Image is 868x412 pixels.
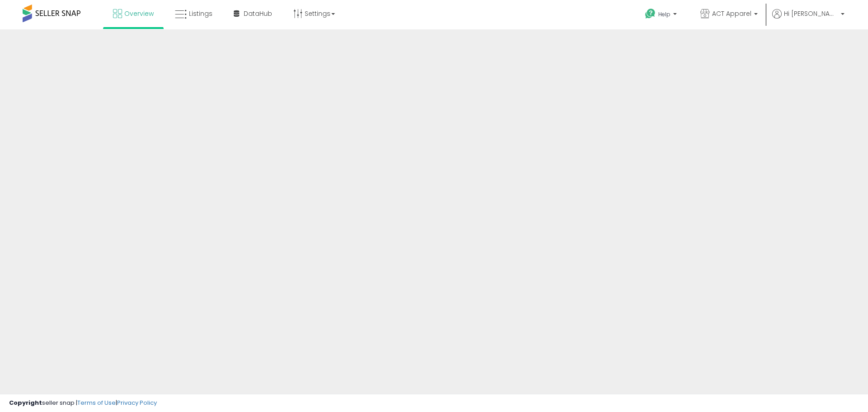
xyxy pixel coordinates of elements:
span: DataHub [244,9,272,18]
a: Help [638,1,686,29]
span: Help [658,10,670,18]
a: Terms of Use [77,398,116,407]
a: Privacy Policy [117,398,157,407]
span: Hi [PERSON_NAME] [784,9,838,18]
strong: Copyright [9,398,42,407]
span: ACT Apparel [712,9,751,18]
div: seller snap | | [9,399,157,407]
i: Get Help [645,8,656,19]
span: Listings [189,9,212,18]
span: Overview [124,9,154,18]
a: Hi [PERSON_NAME] [772,9,844,29]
